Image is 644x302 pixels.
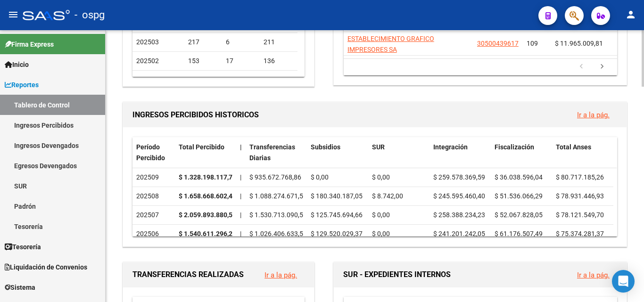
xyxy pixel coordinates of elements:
[343,270,451,279] span: SUR - EXPEDIENTES INTERNOS
[433,230,485,237] span: $ 241.201.242,05
[240,143,242,151] span: |
[179,143,224,151] span: Total Percibido
[307,137,368,168] datatable-header-cell: Subsidios
[311,143,340,151] span: Subsidios
[552,137,613,168] datatable-header-cell: Total Anses
[136,191,171,202] div: 202508
[257,266,305,284] button: Ir a la pág.
[572,62,590,72] a: go to previous page
[179,173,236,181] strong: $ 1.328.198.117,75
[372,173,390,181] span: $ 0,00
[240,230,241,237] span: |
[249,192,307,200] span: $ 1.088.274.671,58
[577,271,610,279] a: Ir a la pág.
[5,80,39,90] span: Reportes
[495,192,543,200] span: $ 51.536.066,29
[136,229,171,239] div: 202506
[372,230,390,237] span: $ 0,00
[236,137,246,168] datatable-header-cell: |
[240,173,241,181] span: |
[8,9,19,20] mat-icon: menu
[570,266,617,284] button: Ir a la pág.
[556,173,604,181] span: $ 80.717.185,26
[527,40,538,47] span: 109
[368,137,429,168] datatable-header-cell: SUR
[495,211,543,219] span: $ 52.067.828,05
[179,211,236,219] strong: $ 2.059.893.880,50
[132,110,259,119] span: INGRESOS PERCIBIDOS HISTORICOS
[249,143,295,162] span: Transferencias Diarias
[556,211,604,219] span: $ 78.121.549,70
[246,137,307,168] datatable-header-cell: Transferencias Diarias
[5,39,54,49] span: Firma Express
[612,270,635,293] div: Open Intercom Messenger
[136,38,159,46] span: 202503
[264,56,294,66] div: 136
[136,143,165,162] span: Período Percibido
[132,137,175,168] datatable-header-cell: Período Percibido
[433,192,485,200] span: $ 245.595.460,40
[372,143,385,151] span: SUR
[311,192,363,200] span: $ 180.340.187,05
[226,74,256,85] div: 16
[175,137,236,168] datatable-header-cell: Total Percibido
[179,230,236,237] strong: $ 1.540.611.296,26
[188,74,218,85] div: 190
[136,76,159,83] span: 202501
[593,62,611,72] a: go to next page
[136,57,159,65] span: 202502
[372,192,403,200] span: $ 8.742,00
[495,173,543,181] span: $ 36.038.596,04
[136,210,171,220] div: 202507
[5,282,35,293] span: Sistema
[555,40,603,47] span: $ 11.965.009,81
[264,37,294,48] div: 211
[188,37,218,48] div: 217
[74,5,105,25] span: - ospg
[433,143,468,151] span: Integración
[226,37,256,48] div: 6
[577,111,610,119] a: Ir a la pág.
[240,192,241,200] span: |
[625,9,636,20] mat-icon: person
[188,56,218,66] div: 153
[372,211,390,219] span: $ 0,00
[249,211,307,219] span: $ 1.530.713.090,57
[347,35,434,53] span: ESTABLECIMIENTO GRAFICO IMPRESORES SA
[264,271,297,279] a: Ir a la pág.
[570,106,617,123] button: Ir a la pág.
[495,230,543,237] span: $ 61.176.507,49
[433,211,485,219] span: $ 258.388.234,23
[477,40,519,47] span: 30500439617
[495,143,534,151] span: Fiscalización
[311,173,329,181] span: $ 0,00
[132,270,244,279] span: TRANSFERENCIAS REALIZADAS
[226,56,256,66] div: 17
[179,192,236,200] strong: $ 1.658.668.602,43
[491,137,552,168] datatable-header-cell: Fiscalización
[5,59,29,70] span: Inicio
[5,242,41,252] span: Tesorería
[264,74,294,85] div: 174
[311,211,363,219] span: $ 125.745.694,66
[249,173,301,181] span: $ 935.672.768,86
[429,137,491,168] datatable-header-cell: Integración
[556,143,591,151] span: Total Anses
[5,262,87,272] span: Liquidación de Convenios
[556,230,604,237] span: $ 75.374.281,37
[136,172,171,183] div: 202509
[240,211,241,219] span: |
[556,192,604,200] span: $ 78.931.446,93
[311,230,363,237] span: $ 129.520.029,37
[433,173,485,181] span: $ 259.578.369,59
[249,230,307,237] span: $ 1.026.406.633,55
